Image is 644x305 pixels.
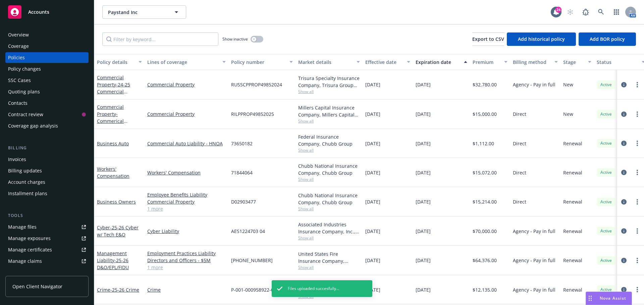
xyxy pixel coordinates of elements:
div: Policy changes [8,64,41,74]
div: SSC Cases [8,75,31,86]
div: Manage BORs [8,267,40,278]
a: 1 more [147,205,226,212]
div: AXIS Insurance Company, AXIS Capital, CRC Group [298,280,360,294]
a: Cyber [97,224,139,238]
div: Manage exposures [8,233,51,244]
a: more [633,286,641,294]
span: Paystand Inc [108,9,166,16]
span: Active [599,140,613,146]
span: Active [599,228,613,234]
span: Renewal [563,257,582,264]
div: Associated Industries Insurance Company, Inc., AmTrust Financial Services, CRC Group [298,221,360,235]
span: Show all [298,118,360,124]
span: [DATE] [365,169,380,176]
a: more [633,168,641,176]
a: Overview [5,29,89,40]
a: Account charges [5,177,89,187]
span: Renewal [563,140,582,147]
a: Manage claims [5,256,89,266]
span: [DATE] [416,110,431,118]
a: circleInformation [620,256,628,264]
a: Policy changes [5,64,89,74]
span: Direct [513,140,526,147]
a: circleInformation [620,198,628,206]
span: [DATE] [365,81,380,88]
span: Direct [513,169,526,176]
div: Coverage [8,41,29,52]
div: Contract review [8,109,43,120]
a: more [633,227,641,235]
span: D02903477 [231,198,256,205]
a: Manage BORs [5,267,89,278]
a: Management Liability [97,250,129,271]
span: [DATE] [416,286,431,293]
div: Effective date [365,59,403,66]
div: Status [597,59,638,66]
button: Add historical policy [507,32,576,46]
a: Commercial Property [147,110,226,118]
button: Expiration date [413,54,470,70]
a: circleInformation [620,168,628,176]
span: New [563,81,573,88]
a: Quoting plans [5,86,89,97]
a: Installment plans [5,188,89,199]
span: Agency - Pay in full [513,257,555,264]
a: Employee Benefits Liability [147,191,226,198]
button: Stage [560,54,594,70]
a: circleInformation [620,81,628,89]
span: New [563,110,573,118]
div: Millers Capital Insurance Company, Millers Capital Insurance Company, Relm US Insurance Solutions [298,104,360,118]
span: - 25-26 Cyber w/ Tech E&O [97,224,139,238]
div: Manage files [8,222,37,232]
span: RILPPROP49852025 [231,110,274,118]
span: [DATE] [365,198,380,205]
span: Add historical policy [518,36,565,42]
a: Report a Bug [579,5,592,19]
span: [DATE] [365,140,380,147]
span: Show all [298,147,360,153]
span: Agency - Pay in full [513,81,555,88]
span: Show inactive [222,36,248,42]
span: [DATE] [416,169,431,176]
button: Market details [296,54,363,70]
button: Policy number [228,54,296,70]
span: [DATE] [416,140,431,147]
span: - 24-25 Commercial Property RUSSCPPROP49852024 [97,81,140,116]
a: Search [594,5,608,19]
button: Export to CSV [472,32,504,46]
a: Policies [5,52,89,63]
div: Policies [8,52,25,63]
span: AES1224703 04 [231,228,265,235]
a: Accounts [5,3,89,21]
a: more [633,198,641,206]
span: [DATE] [416,198,431,205]
span: [DATE] [365,110,380,118]
a: Invoices [5,154,89,165]
button: Billing method [510,54,560,70]
a: Workers' Compensation [97,166,129,179]
a: Coverage gap analysis [5,121,89,131]
span: Active [599,82,613,88]
span: $15,214.00 [473,198,497,205]
div: United States Fire Insurance Company, [PERSON_NAME] & [PERSON_NAME] ([GEOGRAPHIC_DATA]), CRC Group [298,250,360,264]
div: Trisura Specialty Insurance Company, Trisura Group Ltd., Relm US Insurance Solutions [298,75,360,89]
a: Commercial Property [147,81,226,88]
button: Effective date [363,54,413,70]
a: Workers' Compensation [147,169,226,176]
span: Direct [513,198,526,205]
a: more [633,110,641,118]
a: Business Auto [97,140,129,147]
a: circleInformation [620,286,628,294]
a: Manage files [5,222,89,232]
div: Manage claims [8,256,42,266]
div: 24 [555,7,561,13]
a: circleInformation [620,227,628,235]
div: Market details [298,59,353,66]
a: more [633,81,641,89]
div: Overview [8,29,29,40]
span: $15,072.00 [473,169,497,176]
a: Contacts [5,98,89,108]
span: Show all [298,176,360,182]
div: Policy details [97,59,135,66]
a: Employment Practices Liability [147,250,226,257]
